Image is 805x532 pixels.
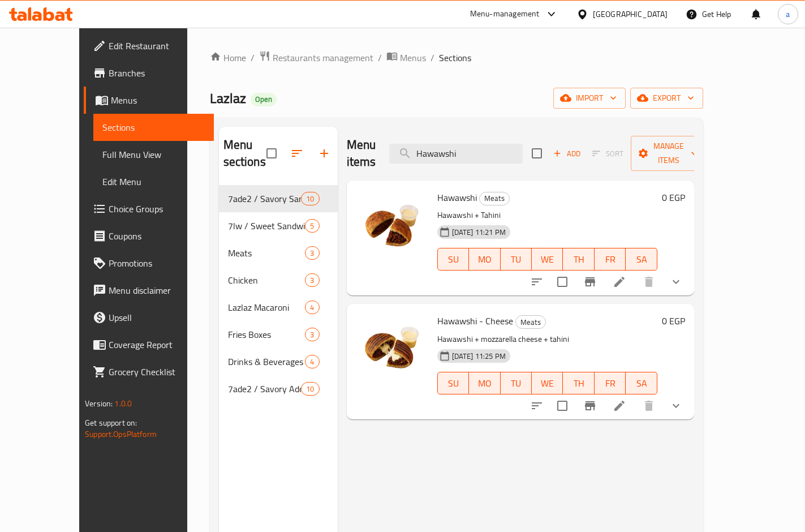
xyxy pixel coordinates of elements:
[283,140,311,167] span: Sort sections
[84,59,214,87] a: Branches
[437,208,657,222] p: Hawawshi + Tahini
[501,248,532,271] button: TU
[251,51,255,65] li: /
[109,202,205,216] span: Choice Groups
[102,121,205,134] span: Sections
[305,221,318,231] span: 5
[576,268,604,295] button: Branch-specific-item
[613,399,626,413] a: Edit menu item
[563,248,594,271] button: TH
[84,358,214,385] a: Grocery Checklist
[378,51,382,65] li: /
[109,365,205,379] span: Grocery Checklist
[102,175,205,188] span: Edit Menu
[469,248,500,271] button: MO
[473,251,496,268] span: MO
[552,147,582,160] span: Add
[469,372,500,394] button: MO
[669,275,683,289] svg: Show Choices
[639,91,694,105] span: export
[439,51,471,65] span: Sections
[473,375,496,392] span: MO
[251,93,277,106] div: Open
[228,328,305,341] span: Fries Boxes
[630,88,703,109] button: export
[84,32,214,59] a: Edit Restaurant
[630,375,652,392] span: SA
[114,396,132,411] span: 1.0.0
[630,251,652,268] span: SA
[549,145,585,162] button: Add
[109,39,205,53] span: Edit Restaurant
[84,277,214,304] a: Menu disclaimer
[210,50,703,65] nav: breadcrumb
[501,372,532,394] button: TU
[437,248,469,271] button: SU
[635,392,662,419] button: delete
[386,50,426,65] a: Menus
[259,50,373,65] a: Restaurants management
[228,382,302,396] div: 7ade2 / Savory Add-ons
[109,284,205,297] span: Menu disclaimer
[550,394,574,418] span: Select to update
[219,294,338,321] div: Lazlaz Macaroni4
[515,315,546,329] div: Meats
[437,189,477,206] span: Hawawshi
[219,181,338,407] nav: Menu sections
[228,192,302,205] span: 7ade2 / Savory Sandwich
[505,251,527,268] span: TU
[516,316,545,329] span: Meats
[305,329,318,340] span: 3
[301,382,319,396] div: items
[109,66,205,80] span: Branches
[599,251,621,268] span: FR
[585,145,631,162] span: Select section first
[228,246,305,260] span: Meats
[305,246,319,260] div: items
[437,332,657,346] p: Hawawshi + mozzarella cheese + tahini
[347,136,376,170] h2: Menu items
[389,144,523,164] input: search
[109,229,205,243] span: Coupons
[640,139,698,168] span: Manage items
[93,114,214,141] a: Sections
[525,141,549,165] span: Select section
[210,85,246,111] span: Lazlaz
[447,227,510,238] span: [DATE] 11:21 PM
[228,273,305,287] span: Chicken
[447,351,510,362] span: [DATE] 11:25 PM
[210,51,246,65] a: Home
[431,51,434,65] li: /
[626,248,657,271] button: SA
[251,95,277,104] span: Open
[553,88,626,109] button: import
[311,140,338,167] button: Add section
[536,251,558,268] span: WE
[84,331,214,358] a: Coverage Report
[228,219,305,233] div: 7lw / Sweet Sandwich
[442,375,464,392] span: SU
[356,190,428,262] img: Hawawshi
[470,7,540,21] div: Menu-management
[479,192,510,205] div: Meats
[437,372,469,394] button: SU
[228,301,305,314] span: Lazlaz Macaroni
[480,192,509,205] span: Meats
[219,185,338,212] div: 7ade2 / Savory Sandwich10
[102,148,205,161] span: Full Menu View
[93,141,214,168] a: Full Menu View
[85,396,113,411] span: Version:
[84,222,214,250] a: Coupons
[626,372,657,394] button: SA
[563,372,594,394] button: TH
[437,312,513,329] span: Hawawshi - Cheese
[567,375,589,392] span: TH
[305,275,318,286] span: 3
[599,375,621,392] span: FR
[305,302,318,313] span: 4
[302,194,318,204] span: 10
[442,251,464,268] span: SU
[549,145,585,162] span: Add item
